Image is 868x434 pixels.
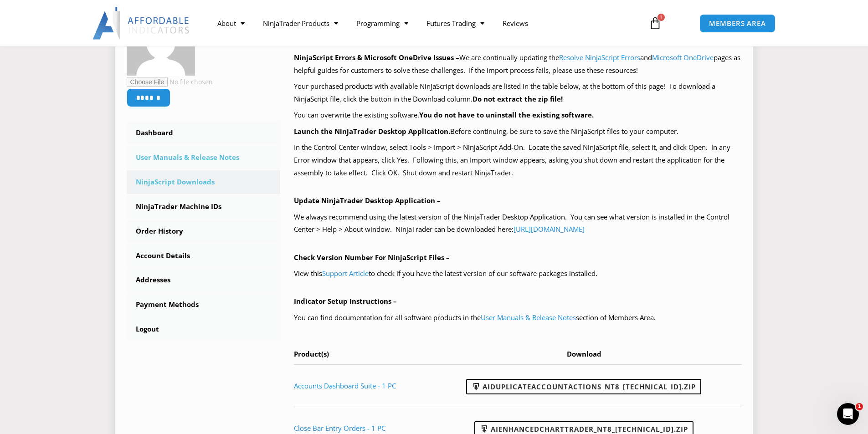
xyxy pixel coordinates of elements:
nav: Account pages [127,121,281,341]
a: User Manuals & Release Notes [481,313,576,322]
a: Account Details [127,244,281,268]
a: Support Article [322,269,369,278]
p: We are continually updating the and pages as helpful guides for customers to solve these challeng... [294,51,742,77]
a: MEMBERS AREA [699,14,776,33]
a: Close Bar Entry Orders - 1 PC [294,424,385,433]
b: You do not have to uninstall the existing software. [419,110,594,119]
span: 1 [657,14,665,21]
p: You can overwrite the existing software. [294,109,742,122]
a: AIDuplicateAccountActions_NT8_[TECHNICAL_ID].zip [466,379,701,394]
a: Programming [347,13,417,34]
b: NinjaScript Errors & Microsoft OneDrive Issues – [294,53,459,62]
b: Indicator Setup Instructions – [294,296,397,306]
a: 1 [635,10,675,36]
b: Update NinjaTrader Desktop Application – [294,196,441,205]
span: 1 [856,403,863,410]
a: Dashboard [127,121,281,145]
a: Reviews [493,13,537,34]
a: [URL][DOMAIN_NAME] [514,225,585,234]
a: Accounts Dashboard Suite - 1 PC [294,381,396,390]
p: View this to check if you have the latest version of our software packages installed. [294,267,742,280]
p: In the Control Center window, select Tools > Import > NinjaScript Add-On. Locate the saved NinjaS... [294,141,742,179]
a: Logout [127,317,281,341]
b: Check Version Number For NinjaScript Files – [294,253,450,262]
b: Launch the NinjaTrader Desktop Application. [294,127,450,136]
p: Before continuing, be sure to save the NinjaScript files to your computer. [294,125,742,138]
a: User Manuals & Release Notes [127,146,281,169]
a: Futures Trading [417,13,493,34]
a: Payment Methods [127,293,281,317]
span: Product(s) [294,349,329,358]
img: LogoAI | Affordable Indicators – NinjaTrader [92,7,190,40]
nav: Menu [208,13,638,34]
p: You can find documentation for all software products in the section of Members Area. [294,311,742,324]
p: We always recommend using the latest version of the NinjaTrader Desktop Application. You can see ... [294,211,742,236]
span: MEMBERS AREA [709,20,766,27]
a: About [208,13,254,34]
a: Resolve NinjaScript Errors [559,53,640,62]
a: NinjaTrader Products [254,13,347,34]
span: Download [567,349,601,358]
a: NinjaTrader Machine IDs [127,195,281,219]
a: NinjaScript Downloads [127,170,281,194]
a: Microsoft OneDrive [652,53,714,62]
b: Do not extract the zip file! [473,94,563,103]
a: Addresses [127,268,281,292]
iframe: Intercom live chat [837,403,859,425]
a: Order History [127,220,281,243]
p: Your purchased products with available NinjaScript downloads are listed in the table below, at th... [294,80,742,106]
